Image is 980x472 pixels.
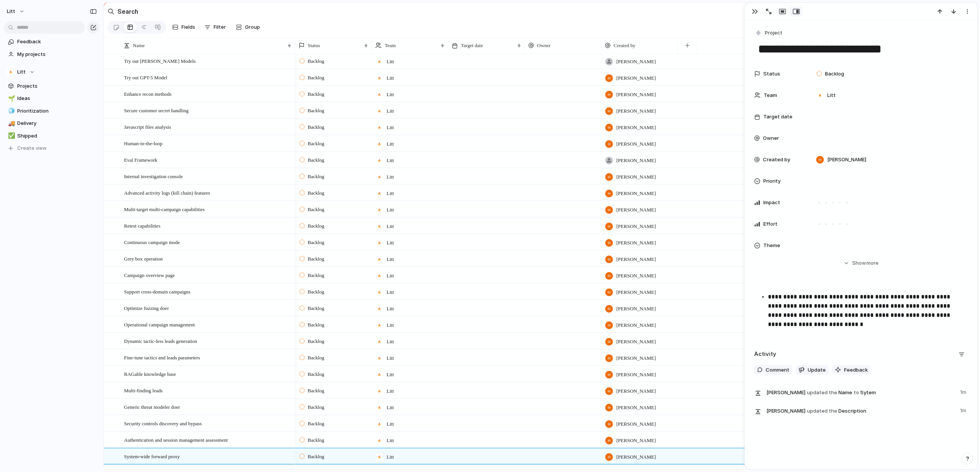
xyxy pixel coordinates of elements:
[795,365,829,375] button: Update
[461,42,483,49] span: Target date
[124,353,200,362] span: Fine-tune tactics and leads parameters
[616,74,656,82] span: [PERSON_NAME]
[616,371,656,379] span: [PERSON_NAME]
[385,42,396,49] span: Team
[387,387,394,395] span: Litt
[4,118,100,129] a: 🚚Delivery
[17,132,97,140] span: Shipped
[387,321,394,329] span: Litt
[387,239,394,247] span: Litt
[808,366,826,374] span: Update
[8,94,13,103] div: 🌱
[616,140,656,148] span: [PERSON_NAME]
[124,238,180,246] span: Continuous campaign mode
[201,21,229,33] button: Filter
[387,74,394,82] span: Litt
[387,124,394,131] span: Litt
[245,23,260,31] span: Group
[17,107,97,115] span: Prioritization
[387,404,394,411] span: Litt
[387,272,394,280] span: Litt
[169,21,198,33] button: Fields
[7,120,15,127] button: 🚚
[387,453,394,461] span: Litt
[308,156,324,164] span: Backlog
[308,42,320,49] span: Status
[764,92,777,99] span: Team
[181,23,195,31] span: Fields
[766,407,805,415] span: [PERSON_NAME]
[4,105,100,117] a: 🧊Prioritization
[4,66,100,78] button: Litt
[852,259,866,267] span: Show
[17,120,97,127] span: Delivery
[766,389,805,397] span: [PERSON_NAME]
[4,80,100,92] a: Projects
[616,239,656,247] span: [PERSON_NAME]
[616,91,656,98] span: [PERSON_NAME]
[124,287,190,296] span: Support cross-domain campaigns
[124,106,189,115] span: Secure customer secret handling
[17,68,26,76] span: Litt
[124,303,169,312] span: Optimize fuzzing doer
[124,122,171,131] span: Javascript files analysis
[4,143,100,154] button: Create view
[387,437,394,444] span: Litt
[124,254,163,263] span: Grey box operation
[17,95,97,102] span: Ideas
[807,407,837,415] span: updated the
[616,190,656,197] span: [PERSON_NAME]
[308,189,324,197] span: Backlog
[7,8,15,15] span: Litt
[124,435,228,444] span: Authentication and session management assessment
[387,288,394,296] span: Litt
[308,272,324,279] span: Backlog
[308,387,324,395] span: Backlog
[308,338,324,345] span: Backlog
[214,23,226,31] span: Filter
[866,259,879,267] span: more
[387,58,394,66] span: Litt
[308,453,324,461] span: Backlog
[308,354,324,362] span: Backlog
[387,157,394,164] span: Litt
[854,389,859,397] span: to
[765,29,782,37] span: Project
[8,119,13,128] div: 🚚
[7,107,15,115] button: 🧊
[308,57,324,65] span: Backlog
[124,402,180,411] span: Generic threat modeler doer
[844,366,868,374] span: Feedback
[387,305,394,313] span: Litt
[763,242,780,249] span: Theme
[4,93,100,104] a: 🌱Ideas
[763,70,780,78] span: Status
[832,365,871,375] button: Feedback
[537,42,550,49] span: Owner
[616,437,656,444] span: [PERSON_NAME]
[807,389,837,397] span: updated the
[124,221,160,230] span: Retest capabilities
[4,130,100,142] div: ✅Shipped
[308,288,324,296] span: Backlog
[387,256,394,263] span: Litt
[124,336,197,345] span: Dynamic tactic-less leads generation
[308,107,324,115] span: Backlog
[8,131,13,140] div: ✅
[387,173,394,181] span: Litt
[616,453,656,461] span: [PERSON_NAME]
[616,387,656,395] span: [PERSON_NAME]
[387,206,394,214] span: Litt
[763,113,792,121] span: Target date
[614,42,635,49] span: Created by
[308,305,324,312] span: Backlog
[763,134,779,142] span: Owner
[124,155,157,164] span: Eval Framework
[308,123,324,131] span: Backlog
[7,95,15,102] button: 🌱
[763,156,790,164] span: Created by
[616,124,656,131] span: [PERSON_NAME]
[827,156,866,164] span: [PERSON_NAME]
